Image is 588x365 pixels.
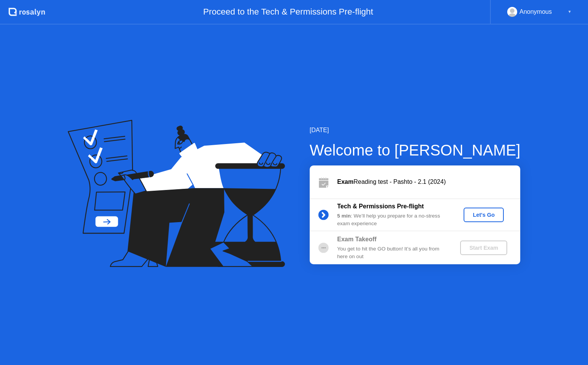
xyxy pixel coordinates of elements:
button: Start Exam [460,241,507,255]
div: Reading test - Pashto - 2.1 (2024) [337,177,520,187]
b: Exam [337,178,354,185]
div: : We’ll help you prepare for a no-stress exam experience [337,212,448,228]
b: Exam Takeoff [337,236,377,242]
button: Let's Go [464,208,504,222]
div: Let's Go [467,212,501,218]
div: Start Exam [463,245,504,251]
div: You get to hit the GO button! It’s all you from here on out [337,245,448,261]
div: Welcome to [PERSON_NAME] [310,139,521,162]
div: [DATE] [310,126,521,135]
b: Tech & Permissions Pre-flight [337,203,424,210]
div: Anonymous [519,7,552,17]
b: 5 min [337,213,351,219]
div: ▼ [568,7,572,17]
